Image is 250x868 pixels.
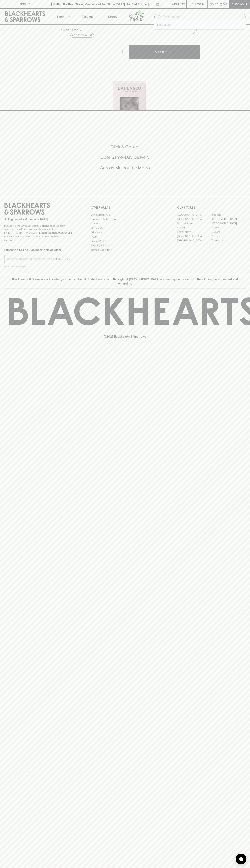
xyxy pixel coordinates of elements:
a: Tastings [75,9,100,24]
input: Try "Pinot noir" [163,14,243,20]
a: Prahran [211,234,246,238]
p: Blackhearts & Sparrows acknowledges the traditional Custodians of land throughout [GEOGRAPHIC_DAT... [7,277,243,286]
button: SUBSCRIBE [55,255,73,263]
p: $0.00 [210,2,218,6]
div: Call to action block [4,130,246,189]
a: Business & Bulk Gifting [91,217,159,221]
a: [GEOGRAPHIC_DATA] [211,217,246,221]
p: Sibling owned and run since [DATE] [4,218,73,221]
p: Stores [108,14,117,19]
p: FIND US [19,2,31,6]
button: Add to wishlist [70,33,94,38]
a: Braddon [211,213,246,217]
strong: Liquor License #32064953 [39,231,72,234]
p: Shop [56,14,64,19]
a: Fitzroy [211,225,246,230]
p: OTHER AREAS [91,205,159,210]
a: Careers [91,221,159,226]
a: [GEOGRAPHIC_DATA] [211,221,246,225]
a: Elwood [177,225,211,230]
h5: Across Melbourne Metro [4,165,246,171]
p: Subscribe to The Blackhearts Newsletter [4,248,73,252]
img: 33281.png [58,37,200,110]
a: [GEOGRAPHIC_DATA] [177,213,211,217]
a: HOME [61,28,69,31]
a: Shipping Information [91,243,159,248]
input: e.g. jane@blackheartsandsparrows.com.au [7,256,55,262]
a: Brunswick West [177,221,211,225]
a: Contact Us [91,226,159,230]
a: [GEOGRAPHIC_DATA] [177,234,211,238]
p: 0 [224,3,226,5]
a: Geelong [211,230,246,234]
p: Tastings [82,14,93,19]
p: SUBSCRIBE [56,257,71,261]
a: FAQ's [91,235,159,239]
a: Stores [100,9,125,24]
p: It is against the law to sell or supply alcohol to, or to obtain alcohol on behalf of a person un... [4,224,73,242]
img: bubble-icon [239,857,243,861]
a: Terms & Conditions [91,248,159,252]
p: Wishlist [172,2,185,6]
p: OUR STORES [177,205,246,210]
p: Checkout [231,2,247,6]
a: Privacy Policy [91,239,159,243]
a: Thornbury [211,238,246,243]
h5: Uber Same-Day Delivery [4,154,246,160]
button: Shop [50,9,75,24]
h5: Click & Collect [4,144,246,150]
a: [GEOGRAPHIC_DATA] [177,217,211,221]
a: Fitzroy North [177,230,211,234]
div: No options [154,20,246,29]
a: Gift Cards [91,230,159,235]
a: [GEOGRAPHIC_DATA] [177,238,211,243]
a: SHOP [72,28,79,31]
p: ADD TO CART [155,50,174,54]
p: We will never spam you [4,265,73,268]
button: Add to wishlist [188,26,198,35]
button: ADD TO CART [129,45,200,59]
a: Bottle Drop FAQ's [91,213,159,217]
p: Login [195,2,204,6]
